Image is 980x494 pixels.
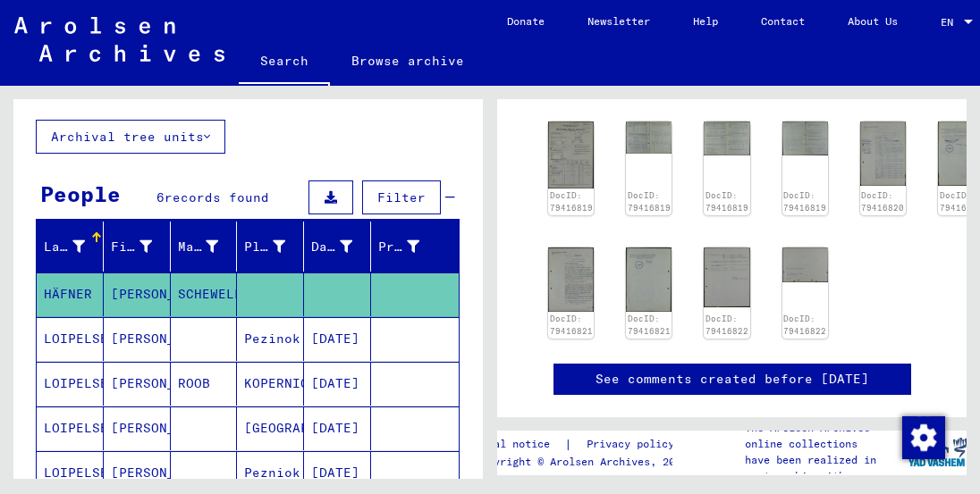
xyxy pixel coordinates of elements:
a: DocID: 79416821 [628,314,671,336]
div: First Name [111,238,152,256]
a: DocID: 79416819 [628,190,671,213]
p: Copyright © Arolsen Archives, 2021 [475,454,696,470]
mat-cell: KOPERNICA [237,362,304,406]
mat-cell: LOIPELSBERGER [37,406,104,450]
div: Place of Birth [244,238,285,256]
p: The Arolsen Archives online collections [745,420,908,452]
mat-cell: [PERSON_NAME] [104,362,171,406]
mat-cell: LOIPELSBERGER [37,317,104,361]
span: records found [165,189,269,205]
a: DocID: 79416820 [861,190,904,213]
mat-cell: [DATE] [304,406,371,450]
div: Last Name [44,238,85,256]
mat-header-cell: Date of Birth [304,222,371,272]
div: Date of Birth [311,232,375,261]
mat-cell: LOIPELSBERGER [37,362,104,406]
img: 002.jpg [626,121,672,154]
img: 003.jpg [704,121,749,155]
mat-cell: Pezinok [237,317,304,361]
a: See comments created before [DATE] [596,370,869,389]
button: Archival tree units [36,120,225,154]
mat-cell: [PERSON_NAME] [104,317,171,361]
img: 001.jpg [548,121,594,188]
img: 002.jpg [626,247,672,312]
mat-header-cell: Prisoner # [371,222,459,272]
mat-header-cell: Maiden Name [171,222,238,272]
div: Maiden Name [178,232,241,261]
div: Maiden Name [178,238,219,256]
span: 6 [156,189,165,205]
div: People [40,178,121,210]
a: Privacy policy [572,435,696,454]
a: DocID: 79416819 [783,190,826,213]
a: DocID: 79416821 [550,314,593,336]
mat-cell: [PERSON_NAME] [104,406,171,450]
div: | [475,435,696,454]
a: Search [239,39,330,86]
button: Filter [362,180,441,214]
mat-cell: [DATE] [304,362,371,406]
p: have been realized in partnership with [745,452,908,484]
img: 001.jpg [860,121,906,186]
mat-cell: [DATE] [304,317,371,361]
img: Arolsen_neg.svg [14,17,224,62]
mat-header-cell: First Name [104,222,171,272]
img: 001.jpg [548,247,594,312]
span: EN [941,16,960,29]
mat-cell: HÄFNER [37,272,104,316]
a: DocID: 79416822 [705,314,748,336]
mat-cell: ROOB [171,362,238,406]
div: First Name [111,232,174,261]
div: Date of Birth [311,238,352,256]
a: DocID: 79416822 [783,314,826,336]
a: Browse archive [330,39,486,82]
img: 001.jpg [704,247,749,307]
img: 004.jpg [782,121,828,155]
mat-cell: [GEOGRAPHIC_DATA] [237,406,304,450]
div: Place of Birth [244,232,308,261]
mat-header-cell: Place of Birth [237,222,304,272]
div: Last Name [44,232,107,261]
img: Change consent [902,416,945,459]
mat-cell: [PERSON_NAME] [104,272,171,316]
span: Filter [377,189,426,205]
a: DocID: 79416819 [705,190,748,213]
img: 002.jpg [782,247,828,282]
mat-cell: SCHEWELLA [171,272,238,316]
div: Prisoner # [378,232,442,261]
a: Legal notice [475,435,564,454]
a: DocID: 79416819 [550,190,593,213]
mat-header-cell: Last Name [37,222,104,272]
div: Prisoner # [378,238,419,256]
